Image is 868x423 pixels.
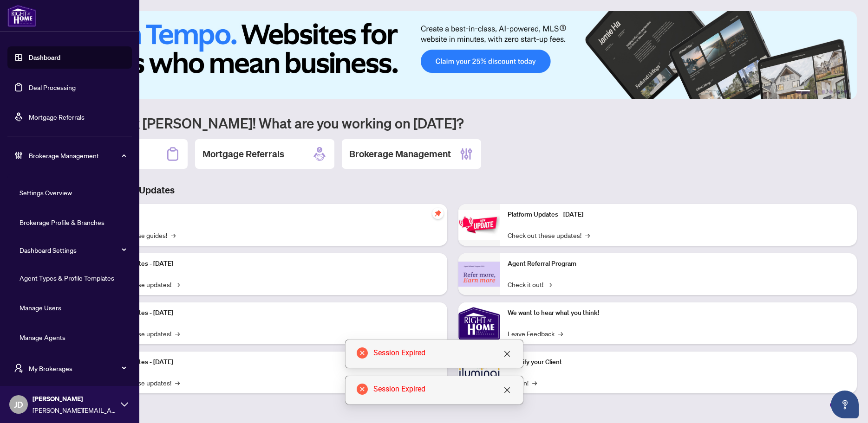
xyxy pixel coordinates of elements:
[829,90,833,94] button: 4
[48,114,857,132] h1: Welcome back [PERSON_NAME]! What are you working on [DATE]?
[357,347,368,359] span: close-circle
[831,391,859,418] button: Open asap
[508,328,563,339] a: Leave Feedback→
[202,147,284,160] h2: Mortgage Referrals
[508,357,850,367] p: Identify your Client
[29,363,125,373] span: My Brokerages
[33,394,116,404] span: [PERSON_NAME]
[357,384,368,395] span: close-circle
[508,308,850,318] p: We want to hear what you think!
[48,11,857,99] img: Slide 0
[175,279,180,289] span: →
[349,147,451,160] h2: Brokerage Management
[20,188,72,197] a: Settings Overview
[20,303,61,312] a: Manage Users
[98,210,440,220] p: Self-Help
[14,398,23,411] span: JD
[508,210,850,220] p: Platform Updates - [DATE]
[458,302,500,344] img: We want to hear what you think!
[547,279,552,289] span: →
[503,386,511,394] span: close
[458,262,500,287] img: Agent Referral Program
[98,259,440,269] p: Platform Updates - [DATE]
[508,230,590,240] a: Check out these updates!→
[98,357,440,367] p: Platform Updates - [DATE]
[171,230,176,240] span: →
[508,259,850,269] p: Agent Referral Program
[822,90,825,94] button: 3
[20,246,77,254] a: Dashboard Settings
[508,378,537,388] a: Sign In!→
[558,328,563,339] span: →
[175,378,180,388] span: →
[175,328,180,339] span: →
[502,349,512,359] a: Close
[373,347,512,359] div: Session Expired
[502,385,512,395] a: Close
[20,333,65,341] a: Manage Agents
[14,364,23,373] span: user-switch
[796,90,810,94] button: 1
[373,384,512,395] div: Session Expired
[33,405,116,415] span: [PERSON_NAME][EMAIL_ADDRESS][PERSON_NAME][DOMAIN_NAME]
[532,378,537,388] span: →
[432,208,444,219] span: pushpin
[98,308,440,318] p: Platform Updates - [DATE]
[503,350,511,358] span: close
[29,150,125,160] span: Brokerage Management
[20,274,114,282] a: Agent Types & Profile Templates
[458,210,500,239] img: Platform Updates - June 23, 2025
[508,279,552,289] a: Check it out!→
[48,184,857,197] h3: Brokerage & Industry Updates
[20,218,104,226] a: Brokerage Profile & Branches
[585,230,590,240] span: →
[836,90,840,94] button: 5
[844,90,848,94] button: 6
[814,90,818,94] button: 2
